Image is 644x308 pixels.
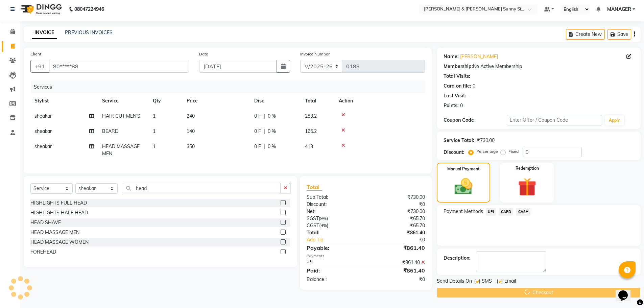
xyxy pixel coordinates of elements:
[366,222,430,229] div: ₹65.70
[187,128,195,134] span: 140
[31,81,430,93] div: Services
[250,93,301,109] th: Disc
[444,53,459,60] div: Name:
[307,184,322,191] span: Total
[302,194,366,201] div: Sub Total:
[302,201,366,208] div: Discount:
[508,148,519,155] label: Fixed
[366,229,430,236] div: ₹861.40
[447,166,480,172] label: Manual Payment
[30,60,49,73] button: +91
[187,113,195,119] span: 240
[153,113,156,119] span: 1
[153,143,156,149] span: 1
[444,92,466,99] div: Last Visit:
[34,128,52,134] span: sheakar
[499,208,513,216] span: CARD
[605,115,624,125] button: Apply
[516,208,530,216] span: CASH
[377,236,430,243] div: ₹0
[305,113,317,119] span: 283.2
[302,229,366,236] div: Total:
[566,29,605,40] button: Create New
[302,266,366,275] div: Paid:
[305,143,313,149] span: 413
[607,6,631,13] span: MANAGER
[444,208,483,215] span: Payment Methods
[482,278,492,286] span: SMS
[473,82,475,90] div: 0
[102,128,118,134] span: BEARD
[34,113,52,119] span: sheakar
[302,215,366,222] div: ( )
[366,208,430,215] div: ₹730.00
[302,259,366,266] div: UPI
[30,51,41,57] label: Client
[366,215,430,222] div: ₹65.70
[102,143,140,157] span: HEAD MASSAGE MEN
[449,176,478,197] img: _cash.svg
[444,255,471,262] div: Description:
[102,113,140,119] span: HAIR CUT MEN'S
[30,248,56,256] div: FOREHEAD
[268,113,276,120] span: 0 %
[366,194,430,201] div: ₹730.00
[366,259,430,266] div: ₹861.40
[302,236,376,243] a: Add Tip
[460,102,463,109] div: 0
[320,223,327,228] span: 9%
[444,117,507,124] div: Coupon Code
[123,183,281,193] input: Search or Scan
[34,143,52,149] span: sheakar
[254,128,261,135] span: 0 F
[307,253,425,259] div: Payments
[30,219,61,226] div: HEAD SHAVE
[300,51,330,57] label: Invoice Number
[65,29,113,35] a: PREVIOUS INVOICES
[366,201,430,208] div: ₹0
[476,148,498,155] label: Percentage
[366,266,430,275] div: ₹861.40
[187,143,195,149] span: 350
[302,276,366,283] div: Balance :
[512,175,542,198] img: _gift.svg
[268,128,276,135] span: 0 %
[335,93,425,109] th: Action
[507,115,602,125] input: Enter Offer / Coupon Code
[366,244,430,252] div: ₹861.40
[320,216,327,221] span: 9%
[30,209,88,216] div: HIGHLIGHTS HALF HEAD
[30,229,79,236] div: HEAD MASSAGE MEN
[264,128,265,135] span: |
[183,93,250,109] th: Price
[254,143,261,150] span: 0 F
[49,60,189,73] input: Search by Name/Mobile/Email/Code
[307,215,319,221] span: SGST
[607,29,631,40] button: Save
[153,128,156,134] span: 1
[616,281,637,301] iframe: chat widget
[444,82,471,90] div: Card on file:
[199,51,208,57] label: Date
[30,199,87,207] div: HIGHLIGHTS FULL HEAD
[444,137,474,144] div: Service Total:
[460,53,498,60] a: [PERSON_NAME]
[268,143,276,150] span: 0 %
[32,27,57,39] a: INVOICE
[444,102,459,109] div: Points:
[468,92,470,99] div: -
[366,276,430,283] div: ₹0
[302,208,366,215] div: Net:
[264,113,265,120] span: |
[302,244,366,252] div: Payable:
[98,93,149,109] th: Service
[307,222,319,229] span: CGST
[302,222,366,229] div: ( )
[30,93,98,109] th: Stylist
[516,165,539,171] label: Redemption
[477,137,495,144] div: ₹730.00
[149,93,183,109] th: Qty
[254,113,261,120] span: 0 F
[486,208,496,216] span: UPI
[30,239,89,246] div: HEAD MASSAGE WOMEN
